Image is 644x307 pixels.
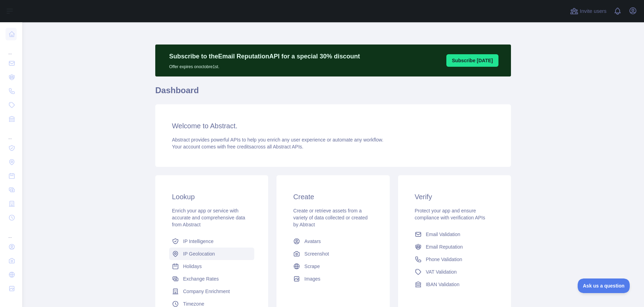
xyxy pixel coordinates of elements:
[172,144,303,150] span: Your account comes with across all Abstract APIs.
[426,256,462,263] span: Phone Validation
[6,225,17,239] div: ...
[426,243,463,250] span: Email Reputation
[183,288,230,295] span: Company Enrichment
[169,51,360,61] p: Subscribe to the Email Reputation API for a special 30 % discount
[169,260,254,273] a: Holidays
[304,263,320,270] span: Scrape
[6,42,17,56] div: ...
[426,231,460,238] span: Email Validation
[415,192,494,202] h3: Verify
[155,85,511,102] h1: Dashboard
[412,266,497,278] a: VAT Validation
[290,235,375,248] a: Avatars
[580,7,606,15] span: Invite users
[578,278,630,293] iframe: Toggle Customer Support
[172,192,251,202] h3: Lookup
[183,263,202,270] span: Holidays
[6,127,17,140] div: ...
[172,137,383,143] span: Abstract provides powerful APIs to help you enrich any user experience or automate any workflow.
[227,144,251,150] span: free credits
[415,208,485,220] span: Protect your app and ensure compliance with verification APIs
[183,275,219,282] span: Exchange Rates
[412,278,497,291] a: IBAN Validation
[172,208,245,227] span: Enrich your app or service with accurate and comprehensive data from Abstract
[172,121,494,131] h3: Welcome to Abstract.
[446,54,498,67] button: Subscribe [DATE]
[183,250,215,257] span: IP Geolocation
[169,273,254,285] a: Exchange Rates
[293,192,373,202] h3: Create
[412,241,497,253] a: Email Reputation
[304,275,320,282] span: Images
[290,260,375,273] a: Scrape
[169,248,254,260] a: IP Geolocation
[169,61,360,70] p: Offer expires on octobre 1st.
[569,6,608,17] button: Invite users
[293,208,368,227] span: Create or retrieve assets from a variety of data collected or created by Abtract
[169,235,254,248] a: IP Intelligence
[304,250,329,257] span: Screenshot
[290,248,375,260] a: Screenshot
[290,273,375,285] a: Images
[426,268,457,275] span: VAT Validation
[304,238,321,245] span: Avatars
[412,228,497,241] a: Email Validation
[183,238,214,245] span: IP Intelligence
[169,285,254,298] a: Company Enrichment
[412,253,497,266] a: Phone Validation
[426,281,460,288] span: IBAN Validation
